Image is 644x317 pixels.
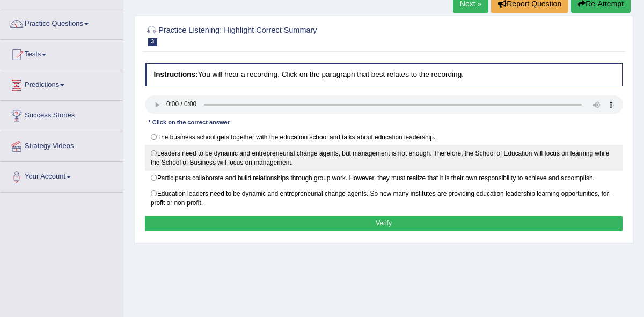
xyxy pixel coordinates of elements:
label: Participants collaborate and build relationships through group work. However, they must realize t... [145,170,623,186]
b: Instructions: [153,70,197,78]
label: Leaders need to be dynamic and entrepreneurial change agents, but management is not enough. There... [145,145,623,170]
div: * Click on the correct answer [145,118,233,127]
span: 3 [148,38,158,46]
a: Predictions [1,70,123,97]
a: Success Stories [1,101,123,128]
button: Verify [145,216,623,231]
a: Tests [1,40,123,67]
a: Strategy Videos [1,131,123,158]
label: Education leaders need to be dynamic and entrepreneurial change agents. So now many institutes ar... [145,186,623,211]
a: Practice Questions [1,9,123,36]
h2: Practice Listening: Highlight Correct Summary [145,24,441,46]
a: Your Account [1,162,123,189]
h4: You will hear a recording. Click on the paragraph that best relates to the recording. [145,63,623,86]
label: The business school gets together with the education school and talks about education leadership. [145,129,623,145]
